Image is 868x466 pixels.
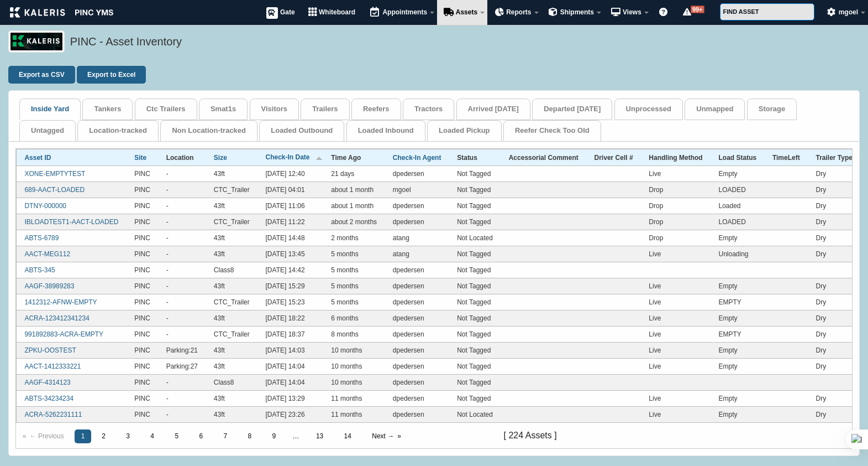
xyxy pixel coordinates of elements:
a: Ctc Trailers [146,105,186,113]
td: - [158,246,206,262]
td: Dry [808,278,860,294]
td: Not Tagged [449,214,501,230]
td: Live [641,326,711,342]
a: Loaded Outbound [271,126,333,134]
a: ACRA-5262231111 [24,411,82,418]
td: dpedersen [385,326,449,342]
a: 5 [168,429,185,443]
td: PINC [127,406,158,422]
td: 43ft [206,278,257,294]
td: dpedersen [385,406,449,422]
td: Empty [711,358,764,374]
a: Tankers [94,105,121,113]
td: [DATE] 13:45 [257,246,323,262]
a: Site [134,154,146,162]
a: Loaded Inbound [358,126,414,134]
td: 43ft [206,358,257,374]
td: 43ft [206,198,257,214]
a: 7 [217,429,234,443]
td: 5 months [323,246,385,262]
a: ACRA-123412341234 [24,314,89,322]
td: Not Tagged [449,390,501,406]
td: 43ft [206,390,257,406]
td: PINC [127,214,158,230]
td: [DATE] 14:04 [257,358,323,374]
td: Not Tagged [449,326,501,342]
td: Not Tagged [449,358,501,374]
td: 43ft [206,246,257,262]
td: about 1 month [323,198,385,214]
td: Empty [711,390,764,406]
a: AAGF-4314123 [24,379,70,386]
td: PINC [127,310,158,326]
img: sort_desc-d54ea2faeeaecd3bc98a8af37e31da69a909c66e34d8ccda576634662a5aa47b.png [315,154,323,161]
td: - [158,326,206,342]
th: Location [158,149,206,165]
td: Not Tagged [449,374,501,390]
td: PINC [127,294,158,310]
td: PINC [127,246,158,262]
td: dpedersen [385,198,449,214]
td: Dry [808,182,860,198]
td: 21 days [323,166,385,182]
td: about 2 months [323,214,385,230]
input: FIND ASSET [720,3,814,20]
td: Not Tagged [449,262,501,278]
td: - [158,390,206,406]
a: Reefer Check Too Old [515,126,590,134]
td: LOADED [711,182,764,198]
h5: PINC - Asset Inventory [70,34,854,53]
td: Live [641,406,711,422]
td: Empty [711,230,764,246]
a: Export as CSV [8,66,75,84]
th: TimeLeft [765,149,808,165]
td: - [158,374,206,390]
td: dpedersen [385,310,449,326]
p: [ 224 Assets ] [504,429,852,442]
a: 689-AACT-LOADED [24,186,85,194]
td: Drop [641,214,711,230]
td: [DATE] 15:23 [257,294,323,310]
a: XONE-EMPTYTEST [24,170,85,178]
td: CTC_Trailer [206,182,257,198]
td: - [158,406,206,422]
td: Not Tagged [449,294,501,310]
td: 6 months [323,310,385,326]
td: 5 months [323,262,385,278]
td: 43ft [206,230,257,246]
td: - [158,262,206,278]
td: 5 months [323,294,385,310]
td: Dry [808,166,860,182]
td: 5 months [323,278,385,294]
td: [DATE] 13:29 [257,390,323,406]
td: [DATE] 14:48 [257,230,323,246]
td: dpedersen [385,166,449,182]
td: - [158,198,206,214]
td: Not Located [449,230,501,246]
th: Sort by Asset ID [17,149,127,165]
td: PINC [127,278,158,294]
td: CTC_Trailer [206,326,257,342]
a: ABTS-6789 [24,234,59,242]
td: CTC_Trailer [206,294,257,310]
a: Inside Yard [31,105,69,113]
span: mgoel [839,8,858,16]
a: 1412312-AFNW-EMPTY [24,298,97,306]
td: Dry [808,406,860,422]
td: Empty [711,342,764,358]
a: Location-tracked [89,126,147,134]
a: AACT-1412333221 [24,363,81,370]
td: 10 months [323,358,385,374]
a: 14 [338,429,358,443]
td: Not Tagged [449,278,501,294]
td: PINC [127,262,158,278]
td: PINC [127,198,158,214]
td: Live [641,278,711,294]
a: Next → [365,429,408,443]
td: - [158,182,206,198]
a: ABTS-345 [24,266,55,274]
a: 8 [241,429,258,443]
a: Unmapped [696,105,733,113]
td: [DATE] 18:22 [257,310,323,326]
td: Drop [641,198,711,214]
